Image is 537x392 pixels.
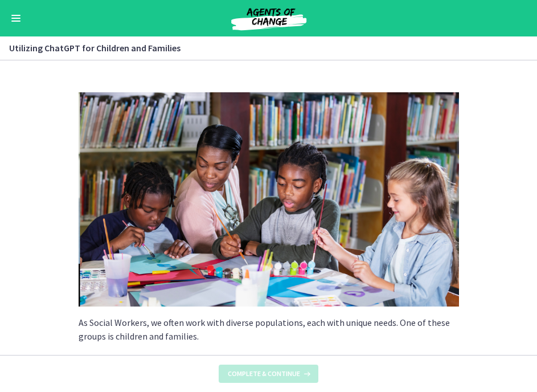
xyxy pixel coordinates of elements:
p: As Social Workers, we often work with diverse populations, each with unique needs. One of these g... [79,316,459,343]
span: Complete & continue [228,369,300,378]
button: Complete & continue [219,365,318,383]
p: ChatGPT, with its ability to understand and generate human-like text, can be a beneficial tool wh... [79,352,459,379]
h3: Utilizing ChatGPT for Children and Families [9,41,514,55]
img: Agents of Change [200,5,337,32]
button: Enable menu [9,11,23,25]
img: Slides_for_Title_Slides_for_ChatGPT_and_AI_for_Social_Work_%286%29.png [79,92,459,307]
